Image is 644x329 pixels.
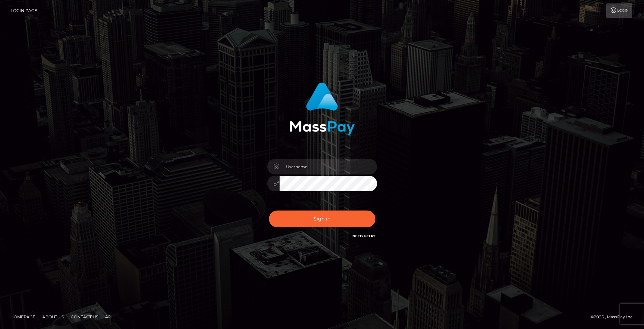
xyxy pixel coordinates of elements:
[290,82,355,135] img: MassPay Login
[102,311,115,322] a: API
[11,3,37,18] a: Login Page
[68,311,101,322] a: Contact Us
[280,159,377,174] input: Username...
[8,311,38,322] a: Homepage
[39,311,67,322] a: About Us
[590,313,639,321] div: © 2025 , MassPay Inc.
[352,234,375,238] a: Need Help?
[606,3,632,18] a: Login
[269,211,375,227] button: Sign in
